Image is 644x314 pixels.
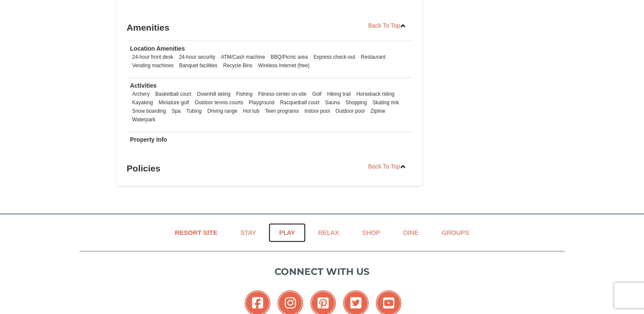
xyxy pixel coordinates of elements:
[130,53,176,61] li: 24-hour front desk
[130,115,157,124] li: Waterpark
[302,107,332,115] li: Indoor pool
[246,98,276,107] li: Playground
[219,53,267,61] li: ATM/Cash machine
[130,82,157,89] strong: Activities
[153,90,194,98] li: Basketball court
[130,90,152,98] li: Archery
[234,90,255,98] li: Fishing
[221,61,255,70] li: Recycle Bins
[256,61,312,70] li: Wireless Internet (free)
[157,98,191,107] li: Miniature golf
[363,19,412,32] a: Back To Top
[333,107,367,115] li: Outdoor pool
[354,90,396,98] li: Horseback riding
[80,265,565,279] p: Connect with us
[325,90,353,98] li: Hiking trail
[130,107,168,115] li: Snow boarding
[130,98,155,107] li: Kayaking
[230,223,267,242] a: Stay
[263,107,301,115] li: Teen programs
[130,61,176,70] li: Vending machines
[241,107,261,115] li: Hot tub
[307,223,349,242] a: Relax
[343,98,369,107] li: Shopping
[184,107,204,115] li: Tubing
[130,136,167,143] strong: Property Info
[269,223,306,242] a: Play
[177,53,217,61] li: 24-hour security
[311,53,357,61] li: Express check-out
[431,223,480,242] a: Groups
[205,107,240,115] li: Driving range
[192,98,245,107] li: Outdoor tennis courts
[363,160,412,173] a: Back To Top
[278,98,322,107] li: Racquetball court
[177,61,220,70] li: Banquet facilities
[358,53,387,61] li: Restaurant
[392,223,429,242] a: Dine
[256,90,309,98] li: Fitness center on-site
[269,53,310,61] li: BBQ/Picnic area
[368,107,387,115] li: Zipline
[195,90,233,98] li: Downhill skiing
[127,160,412,177] h3: Policies
[310,90,323,98] li: Golf
[130,45,185,52] strong: Location Amenities
[164,223,228,242] a: Resort Site
[352,223,391,242] a: Shop
[127,19,412,36] h3: Amenities
[370,98,401,107] li: Skating rink
[169,107,183,115] li: Spa
[323,98,342,107] li: Sauna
